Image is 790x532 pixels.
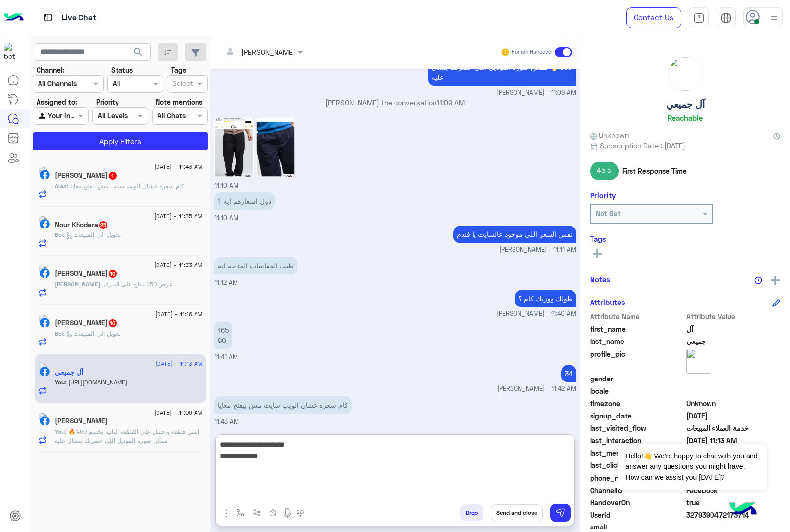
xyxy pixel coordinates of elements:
[590,473,684,483] span: phone_number
[590,162,619,180] span: 45 s
[686,386,781,396] span: null
[237,509,244,517] img: select flow
[154,261,202,269] span: [DATE] - 11:33 AM
[156,97,202,107] label: Note mentions
[214,182,238,189] span: 11:10 AM
[40,268,50,278] img: Facebook
[55,269,118,278] h5: Ahmed Elbrram
[55,171,118,180] h5: Alaa Haraka
[214,353,238,361] span: 11:41 AM
[491,504,543,521] button: Send and close
[214,396,352,414] p: 6/9/2025, 11:43 AM
[281,507,293,519] img: send voice note
[497,384,576,394] span: [PERSON_NAME] - 11:42 AM
[590,435,684,446] span: last_interaction
[39,265,47,274] img: picture
[99,221,107,229] span: 25
[40,219,50,229] img: Facebook
[754,276,762,284] img: notes
[561,365,576,382] p: 6/9/2025, 11:42 AM
[154,212,202,221] span: [DATE] - 11:35 AM
[555,508,565,518] img: send message
[64,231,121,238] span: : تحويل الي المبيعات
[55,221,108,229] h5: Nour Khodera
[590,311,684,322] span: Attribute Name
[155,310,202,319] span: [DATE] - 11:16 AM
[590,324,684,334] span: first_name
[590,298,625,306] h6: Attributes
[214,257,297,274] p: 6/9/2025, 11:12 AM
[214,192,275,210] p: 6/9/2025, 11:10 AM
[40,170,50,180] img: Facebook
[666,99,705,110] h5: آل جميعي
[626,7,681,28] a: Contact Us
[689,7,709,28] a: tab
[109,172,117,180] span: 1
[40,318,50,328] img: Facebook
[600,140,685,151] span: Subscription Date : [DATE]
[39,363,47,372] img: picture
[269,509,277,517] img: create order
[55,417,108,425] h5: رفيق الطحاوي
[214,321,232,349] p: 6/9/2025, 11:41 AM
[668,114,703,122] h6: Reachable
[171,78,193,91] div: Select
[42,11,54,24] img: tab
[171,65,186,75] label: Tags
[590,411,684,421] span: signup_date
[39,166,47,175] img: picture
[768,12,780,24] img: profile
[771,276,780,285] img: add
[686,311,781,322] span: Attribute Value
[55,330,64,337] span: Bot
[33,132,208,150] button: Apply Filters
[436,98,465,107] span: 11:09 AM
[55,428,199,444] span: اشترِ قطعة واحصل علي القطعه التانيه بخصم 50%🔥 ممكن صوره الموديل اللي حضرتك بتسال عليه
[55,379,65,386] span: You
[590,510,684,520] span: UserId
[4,7,24,28] img: Logo
[253,509,261,517] img: Trigger scenario
[686,349,711,374] img: picture
[590,336,684,346] span: last_name
[460,504,483,521] button: Drop
[693,12,705,24] img: tab
[126,43,151,65] button: search
[590,349,684,372] span: profile_pic
[622,166,687,176] span: First Response Time
[499,245,576,255] span: [PERSON_NAME] - 11:11 AM
[55,280,100,288] span: [PERSON_NAME]
[96,97,119,107] label: Priority
[214,214,238,222] span: 11:10 AM
[590,448,684,458] span: last_message
[55,428,65,435] span: You
[39,413,47,421] img: picture
[497,309,576,319] span: [PERSON_NAME] - 11:40 AM
[55,319,118,327] h5: Mohamed Adel
[720,12,732,24] img: tab
[590,386,684,396] span: locale
[249,504,265,521] button: Trigger scenario
[686,374,781,384] span: null
[214,418,239,425] span: 11:43 AM
[590,374,684,384] span: gender
[65,379,127,386] span: https://eagle.com.eg/collections/basic-t-shirt
[109,319,117,327] span: 10
[55,231,64,238] span: Bot
[686,336,781,346] span: جميعي
[39,216,47,225] img: picture
[55,182,67,190] span: Alaa
[515,290,576,307] p: 6/9/2025, 11:40 AM
[618,444,766,490] span: Hello!👋 We're happy to chat with you and answer any questions you might have. How can we assist y...
[590,398,684,409] span: timezone
[64,330,121,337] span: : تحويل الي المبيعات
[256,118,295,177] img: Image
[265,504,281,521] button: create order
[669,57,702,91] img: picture
[154,162,202,171] span: [DATE] - 11:43 AM
[686,510,781,520] span: 3279390472173714
[155,359,202,368] span: [DATE] - 11:13 AM
[109,270,117,278] span: 10
[220,507,232,519] img: send attachment
[62,11,96,25] p: Live Chat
